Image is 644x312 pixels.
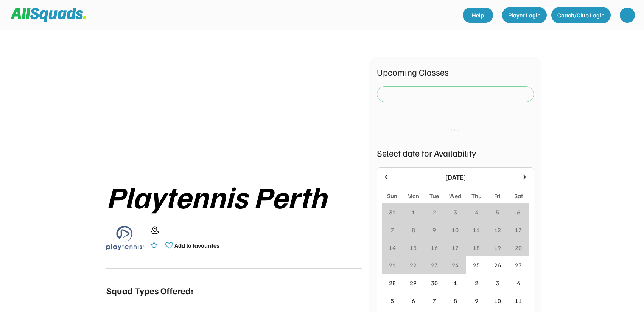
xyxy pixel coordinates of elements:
div: 8 [412,225,415,234]
div: 15 [410,243,417,252]
div: 5 [496,208,499,217]
div: 9 [475,296,478,305]
img: yH5BAEAAAAALAAAAAABAAEAAAIBRAA7 [130,57,338,171]
div: 11 [473,225,480,234]
div: 7 [432,296,436,305]
div: 28 [389,278,396,287]
div: Sat [514,191,523,200]
div: Playtennis Perth [106,180,362,213]
div: 3 [454,208,457,217]
div: 26 [494,261,501,270]
div: 17 [452,243,459,252]
div: 6 [412,296,415,305]
div: 31 [389,208,396,217]
div: 4 [517,278,520,287]
div: 8 [454,296,457,305]
img: Squad%20Logo.svg [11,8,86,22]
div: 10 [494,296,501,305]
div: 14 [389,243,396,252]
div: 19 [494,243,501,252]
div: 23 [431,261,438,270]
div: Select date for Availability [377,146,534,160]
div: [DATE] [395,172,516,182]
div: 7 [390,225,394,234]
div: 24 [452,261,459,270]
div: 11 [515,296,522,305]
div: 5 [390,296,394,305]
div: 3 [496,278,499,287]
div: Fri [494,191,501,200]
div: Upcoming Classes [377,65,534,79]
button: Coach/Club Login [551,7,611,23]
div: Wed [449,191,461,200]
img: yH5BAEAAAAALAAAAAABAAEAAAIBRAA7 [624,11,631,19]
div: 20 [515,243,522,252]
div: Add to favourites [174,241,219,250]
div: 4 [475,208,478,217]
div: 18 [473,243,480,252]
div: Tue [429,191,439,200]
div: Squad Types Offered: [106,284,193,297]
div: 16 [431,243,438,252]
div: 13 [515,225,522,234]
div: Sun [387,191,397,200]
div: 2 [475,278,478,287]
img: playtennis%20blue%20logo%201.png [106,219,144,257]
div: 10 [452,225,459,234]
div: 29 [410,278,417,287]
div: 2 [432,208,436,217]
div: 30 [431,278,438,287]
div: 6 [517,208,520,217]
button: Player Login [502,7,547,23]
div: 22 [410,261,417,270]
div: Mon [407,191,419,200]
div: Thu [471,191,482,200]
div: 25 [473,261,480,270]
a: Help [463,8,493,23]
div: 12 [494,225,501,234]
div: 27 [515,261,522,270]
div: 1 [412,208,415,217]
div: 1 [454,278,457,287]
div: 9 [432,225,436,234]
div: 21 [389,261,396,270]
